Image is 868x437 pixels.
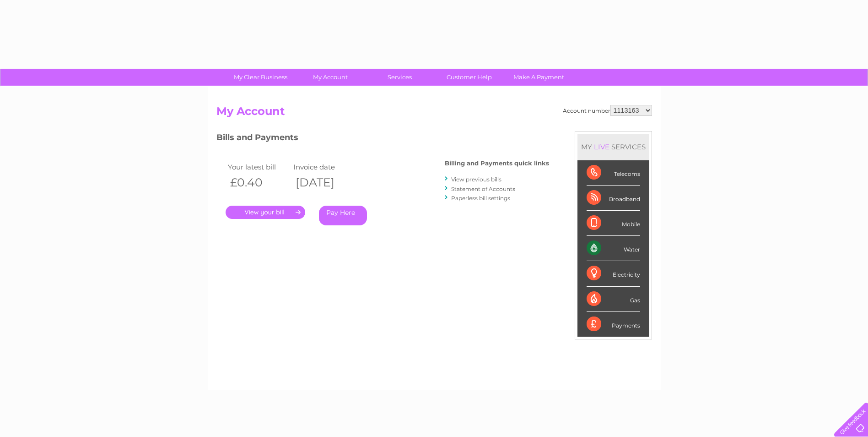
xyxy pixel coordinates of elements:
[587,186,640,211] div: Broadband
[291,161,357,173] td: Invoice date
[216,131,549,147] h3: Bills and Payments
[501,69,577,86] a: Make A Payment
[587,236,640,261] div: Water
[592,142,611,151] div: LIVE
[451,195,510,202] a: Paperless bill settings
[587,211,640,236] div: Mobile
[226,206,305,219] a: .
[587,287,640,312] div: Gas
[319,206,367,225] a: Pay Here
[563,105,652,116] div: Account number
[292,69,368,86] a: My Account
[587,160,640,186] div: Telecoms
[223,69,298,86] a: My Clear Business
[451,186,515,192] a: Statement of Accounts
[451,176,501,183] a: View previous bills
[445,160,549,167] h4: Billing and Payments quick links
[577,134,649,160] div: MY SERVICES
[362,69,437,86] a: Services
[216,105,652,122] h2: My Account
[431,69,507,86] a: Customer Help
[226,161,291,173] td: Your latest bill
[587,312,640,337] div: Payments
[587,261,640,286] div: Electricity
[291,173,357,192] th: [DATE]
[226,173,291,192] th: £0.40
